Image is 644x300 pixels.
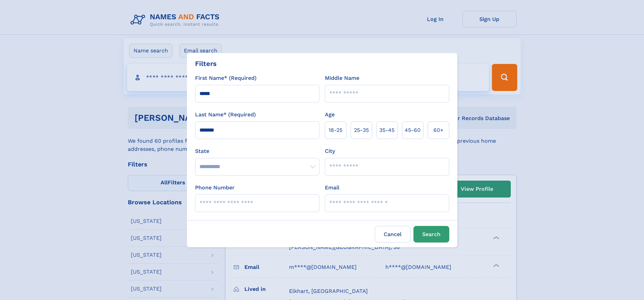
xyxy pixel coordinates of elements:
[329,126,342,134] span: 18‑25
[195,184,235,192] label: Phone Number
[433,126,444,134] span: 60+
[405,126,421,134] span: 45‑60
[195,59,217,69] div: Filters
[325,74,359,82] label: Middle Name
[195,147,319,155] label: State
[195,111,256,119] label: Last Name* (Required)
[325,184,339,192] label: Email
[325,111,335,119] label: Age
[325,147,335,155] label: City
[195,74,257,82] label: First Name* (Required)
[379,126,395,134] span: 35‑45
[413,226,449,243] button: Search
[375,226,411,243] label: Cancel
[354,126,369,134] span: 25‑35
